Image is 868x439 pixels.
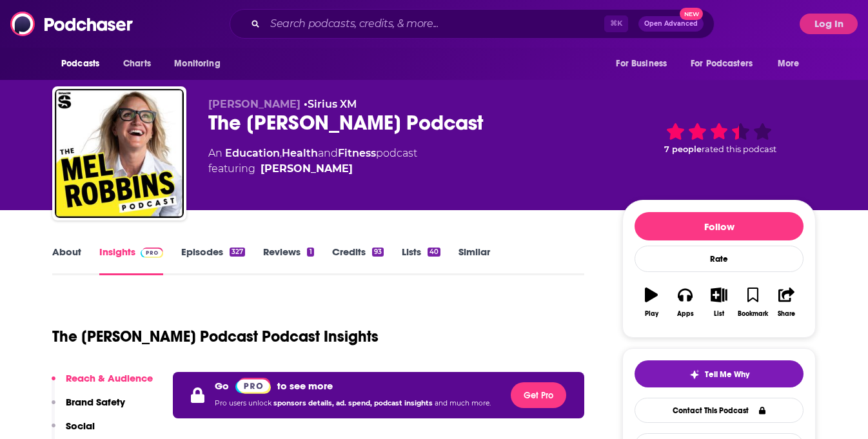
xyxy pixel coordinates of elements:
button: Bookmark [736,279,769,326]
div: Share [778,310,795,318]
div: Play [645,310,658,318]
a: Episodes327 [181,246,245,275]
a: Education [225,147,280,159]
div: 93 [372,248,384,257]
a: Fitness [338,147,376,159]
button: open menu [607,52,683,76]
button: open menu [165,52,237,76]
button: Share [770,279,804,326]
p: Reach & Audience [66,372,153,384]
span: New [680,8,703,20]
span: For Podcasters [691,55,753,73]
div: Rate [635,246,804,272]
a: Mel Robbins [261,161,353,177]
h1: The [PERSON_NAME] Podcast Podcast Insights [52,327,379,346]
img: The Mel Robbins Podcast [55,89,184,218]
div: 7 peoplerated this podcast [622,98,816,178]
a: Pro website [235,377,271,394]
span: sponsors details, ad. spend, podcast insights [273,399,435,407]
div: Search podcasts, credits, & more... [230,9,715,39]
button: open menu [682,52,771,76]
p: Brand Safety [66,396,125,408]
span: Charts [123,55,151,73]
span: For Business [616,55,667,73]
div: Apps [677,310,694,318]
div: An podcast [208,146,417,177]
a: Reviews1 [263,246,313,275]
button: tell me why sparkleTell Me Why [635,360,804,387]
span: Monitoring [174,55,220,73]
p: to see more [277,380,333,392]
span: featuring [208,161,417,177]
button: Apps [668,279,702,326]
span: , [280,147,282,159]
img: Podchaser Pro [235,378,271,394]
span: [PERSON_NAME] [208,98,301,110]
button: open menu [769,52,816,76]
button: Follow [635,212,804,240]
a: Charts [115,52,159,76]
span: Tell Me Why [705,369,749,380]
a: Similar [459,246,490,275]
span: ⌘ K [604,15,628,32]
a: Credits93 [332,246,384,275]
button: Open AdvancedNew [638,16,704,32]
a: About [52,246,81,275]
span: • [304,98,357,110]
img: Podchaser Pro [141,248,163,258]
div: 40 [428,248,440,257]
div: 1 [307,248,313,257]
div: Bookmark [738,310,768,318]
img: tell me why sparkle [689,369,700,380]
button: Play [635,279,668,326]
input: Search podcasts, credits, & more... [265,14,604,34]
span: More [778,55,800,73]
span: rated this podcast [702,144,776,154]
button: Reach & Audience [52,372,153,396]
div: 327 [230,248,245,257]
span: Podcasts [61,55,99,73]
p: Go [215,380,229,392]
button: List [702,279,736,326]
span: and [318,147,338,159]
img: Podchaser - Follow, Share and Rate Podcasts [10,12,134,36]
p: Pro users unlock and much more. [215,394,491,413]
span: Open Advanced [644,21,698,27]
a: Sirius XM [308,98,357,110]
a: Lists40 [402,246,440,275]
button: Log In [800,14,858,34]
button: Get Pro [511,382,566,408]
a: InsightsPodchaser Pro [99,246,163,275]
a: Health [282,147,318,159]
div: List [714,310,724,318]
span: 7 people [664,144,702,154]
p: Social [66,420,95,432]
button: open menu [52,52,116,76]
button: Brand Safety [52,396,125,420]
a: Contact This Podcast [635,398,804,423]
